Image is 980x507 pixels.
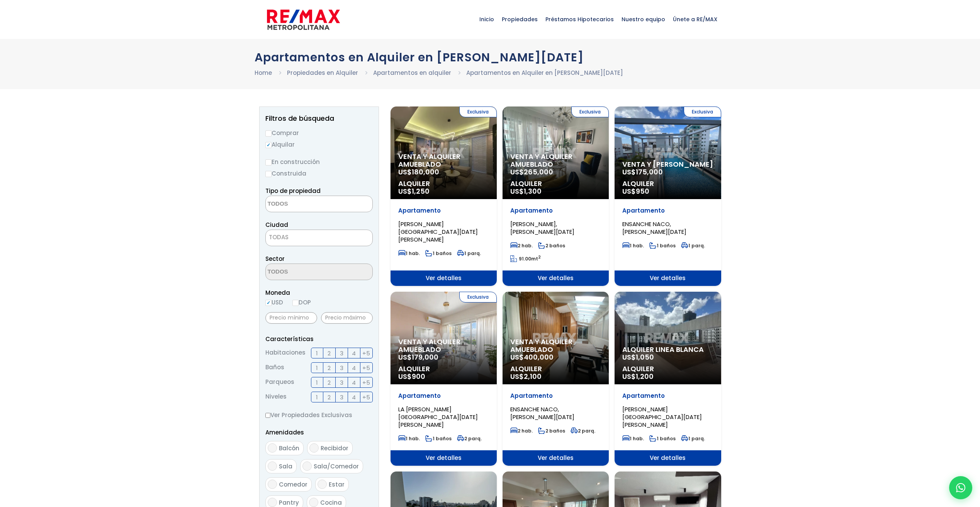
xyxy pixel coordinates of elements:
[318,480,327,489] input: Estar
[255,51,726,64] h1: Apartamentos en Alquiler en [PERSON_NAME][DATE]
[498,8,542,31] span: Propiedades
[398,180,489,188] span: Alquiler
[265,171,272,177] input: Construida
[340,363,343,373] span: 3
[398,338,489,353] span: Venta y alquiler amueblado
[328,378,331,387] span: 2
[519,255,531,262] span: 91.00
[538,254,541,260] sup: 2
[265,128,373,138] label: Comprar
[622,161,713,168] span: Venta y [PERSON_NAME]
[265,413,270,418] input: Ver Propiedades Exclusivas
[391,270,497,286] span: Ver detalles
[571,106,609,117] span: Exclusiva
[398,207,489,215] p: Apartamento
[255,69,272,77] a: Home
[292,297,311,307] label: DOP
[476,8,498,31] span: Inicio
[398,167,439,177] span: US$
[524,186,542,196] span: 1,300
[352,392,356,402] span: 4
[321,444,348,452] span: Recibidor
[279,499,299,507] span: Pantry
[316,363,318,373] span: 1
[373,69,451,77] a: Apartamentos en alquiler
[622,392,713,400] p: Apartamento
[510,153,601,168] span: Venta y alquiler amueblado
[681,435,705,442] span: 1 parq.
[265,312,317,324] input: Precio mínimo
[398,153,489,168] span: Venta y alquiler amueblado
[267,8,340,31] img: remax-metropolitana-logo
[362,378,370,387] span: +5
[265,392,287,402] span: Niveles
[669,8,721,31] span: Únete a RE/MAX
[266,196,341,213] textarea: Search
[684,106,721,117] span: Exclusiva
[636,372,654,381] span: 1,200
[265,142,272,148] input: Alquilar
[328,363,331,373] span: 2
[287,69,358,77] a: Propiedades en Alquiler
[636,352,654,362] span: 1,050
[622,435,644,442] span: 1 hab.
[265,130,272,137] input: Comprar
[391,450,497,466] span: Ver detalles
[352,363,356,373] span: 4
[510,220,574,236] span: [PERSON_NAME], [PERSON_NAME][DATE]
[265,255,285,263] span: Sector
[362,392,370,402] span: +5
[524,352,554,362] span: 400,000
[636,167,663,177] span: 175,000
[266,232,372,243] span: TODAS
[265,159,272,166] input: En construcción
[622,372,654,381] span: US$
[510,428,533,434] span: 2 hab.
[391,292,497,466] a: Exclusiva Venta y alquiler amueblado US$179,000 Alquiler US$900 Apartamento LA [PERSON_NAME][GEOG...
[622,405,702,429] span: [PERSON_NAME][GEOGRAPHIC_DATA][DATE][PERSON_NAME]
[615,106,721,286] a: Exclusiva Venta y [PERSON_NAME] US$175,000 Alquiler US$950 Apartamento ENSANCHE NACO, [PERSON_NAM...
[681,242,705,249] span: 1 parq.
[292,300,299,306] input: DOP
[622,180,713,188] span: Alquiler
[524,167,553,177] span: 265,000
[398,250,420,257] span: 1 hab.
[314,462,359,470] span: Sala/Comedor
[649,435,676,442] span: 1 baños
[538,242,565,249] span: 2 baños
[328,348,331,358] span: 2
[615,292,721,466] a: Alquiler Linea Blanca US$1,050 Alquiler US$1,200 Apartamento [PERSON_NAME][GEOGRAPHIC_DATA][DATE]...
[265,157,373,167] label: En construcción
[510,242,533,249] span: 2 hab.
[362,363,370,373] span: +5
[265,410,373,420] label: Ver Propiedades Exclusivas
[265,377,294,388] span: Parqueos
[622,220,686,236] span: ENSANCHE NACO, [PERSON_NAME][DATE]
[340,348,343,358] span: 3
[269,233,289,241] span: TODAS
[265,300,272,306] input: USD
[340,392,343,402] span: 3
[466,68,623,78] li: Apartamentos en Alquiler en [PERSON_NAME][DATE]
[510,180,601,188] span: Alquiler
[615,450,721,466] span: Ver detalles
[622,352,654,362] span: US$
[524,372,542,381] span: 2,100
[398,372,425,381] span: US$
[316,378,318,387] span: 1
[398,352,438,362] span: US$
[622,346,713,353] span: Alquiler Linea Blanca
[425,435,452,442] span: 1 baños
[457,435,482,442] span: 2 parq.
[622,365,713,373] span: Alquiler
[265,230,373,246] span: TODAS
[622,186,649,196] span: US$
[636,186,649,196] span: 950
[268,480,277,489] input: Comedor
[268,443,277,453] input: Balcón
[279,444,299,452] span: Balcón
[622,167,663,177] span: US$
[412,186,430,196] span: 1,250
[265,115,373,122] h2: Filtros de búsqueda
[321,312,373,324] input: Precio máximo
